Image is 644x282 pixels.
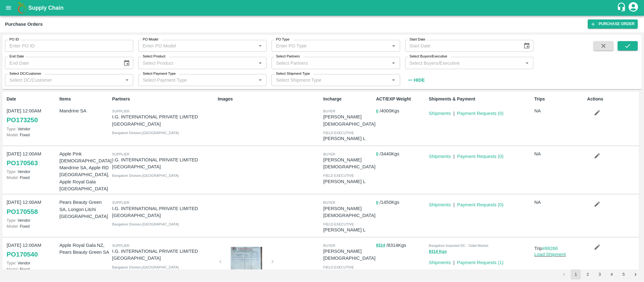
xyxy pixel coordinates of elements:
p: / 8314 Kgs [376,242,426,249]
p: / 1450 Kgs [376,199,426,206]
span: Model: [7,267,19,272]
p: NA [534,107,585,114]
span: Supplier [112,109,129,113]
p: I.G. INTERNATIONAL PRIVATE LIMITED [GEOGRAPHIC_DATA] [112,156,215,171]
button: Choose date [121,57,133,69]
input: Start Date [405,40,518,52]
div: | [451,199,454,208]
p: Vendor [7,126,57,132]
button: Open [123,76,131,84]
button: Go to next page [630,269,641,279]
span: buyer [323,201,335,204]
label: Select Shipment Type [276,71,310,76]
input: Select Partners [273,59,388,67]
button: 0 [376,199,378,206]
span: field executive [323,265,354,269]
p: I.G. INTERNATIONAL PRIVATE LIMITED [GEOGRAPHIC_DATA] [112,113,215,127]
p: [PERSON_NAME][DEMOGRAPHIC_DATA] [323,248,375,262]
a: PO170540 [7,249,38,260]
input: End Date [5,57,118,69]
a: Payment Requests (0) [457,202,504,207]
button: Go to page 4 [607,269,617,279]
p: Fixed [7,132,57,138]
p: Trip [534,245,585,252]
a: Shipments [429,202,451,207]
button: Open [389,59,398,67]
span: Model: [7,224,19,229]
label: Select Product [143,54,165,59]
span: Supplier [112,201,129,204]
p: [PERSON_NAME][DEMOGRAPHIC_DATA] [323,113,375,127]
button: 0 [376,108,378,115]
p: Pears Beauty Green SA, Longon Litchi [GEOGRAPHIC_DATA] [59,199,110,220]
img: logo [16,2,28,14]
span: Supplier [112,152,129,156]
span: Bangalore Division , [GEOGRAPHIC_DATA] [112,265,179,269]
span: Bangalore Division , [GEOGRAPHIC_DATA] [112,222,179,226]
span: buyer [323,109,335,113]
p: ACT/EXP Weight [376,96,426,102]
p: [PERSON_NAME] L [323,135,373,142]
p: Items [59,96,110,102]
span: field executive [323,222,354,226]
a: Payment Requests (0) [457,154,504,159]
span: Type: [7,261,16,265]
input: Select Product [140,59,254,67]
p: Trips [534,96,585,102]
p: [PERSON_NAME][DEMOGRAPHIC_DATA] [323,156,375,171]
input: Enter PO Type [273,42,388,50]
input: Select Payment Type [140,76,246,84]
a: Shipments [429,154,451,159]
div: | [451,107,454,117]
p: Vendor [7,217,57,223]
span: Type: [7,218,16,223]
a: #88266 [542,246,558,251]
button: 0 [376,150,378,158]
p: Partners [112,96,215,102]
button: 8314 [376,242,385,249]
a: Purchase Order [588,19,638,29]
button: page 1 [571,269,581,279]
span: buyer [323,152,335,156]
button: Open [256,42,264,50]
input: Enter PO ID [5,40,133,52]
p: Fixed [7,223,57,229]
p: [PERSON_NAME][DEMOGRAPHIC_DATA] [323,205,375,219]
p: Vendor [7,169,57,175]
p: Images [218,96,321,102]
button: Go to page 2 [583,269,593,279]
button: Choose date [521,40,533,52]
span: Bangalore Imported DC - Safal Market [429,244,488,247]
label: Select Payment Type [143,71,176,76]
label: End Date [9,54,24,59]
span: field executive [323,174,354,177]
p: / 4000 Kgs [376,107,426,115]
p: Fixed [7,175,57,181]
p: Vendor [7,260,57,266]
button: Hide [405,75,427,85]
input: Select Buyers/Executive [407,59,521,67]
p: I.G. INTERNATIONAL PRIVATE LIMITED [GEOGRAPHIC_DATA] [112,248,215,262]
a: Shipments [429,260,451,265]
a: PO170563 [7,157,38,169]
a: Payment Requests (1) [457,260,504,265]
nav: pagination navigation [558,269,641,279]
strong: Hide [414,78,425,83]
button: Go to page 5 [619,269,629,279]
label: PO Type [276,37,289,42]
label: Select Partners [276,54,300,59]
div: | [451,257,454,266]
span: Bangalore Division , [GEOGRAPHIC_DATA] [112,174,179,177]
div: customer-support [617,2,628,14]
p: Shipments & Payment [429,96,532,102]
input: Enter PO Model [140,42,254,50]
p: [PERSON_NAME] L [323,226,373,233]
button: Open [256,59,264,67]
p: Date [7,96,57,102]
div: | [451,150,454,160]
p: [DATE] 12:00AM [7,150,57,157]
p: Apple Pink [DEMOGRAPHIC_DATA], Mandrine SA, Apple RD [GEOGRAPHIC_DATA], Apple Royal Gala [GEOGRAP... [59,150,110,193]
a: Supply Chain [28,3,617,12]
p: I.G. INTERNATIONAL PRIVATE LIMITED [GEOGRAPHIC_DATA] [112,205,215,219]
input: Select Shipment Type [273,76,388,84]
